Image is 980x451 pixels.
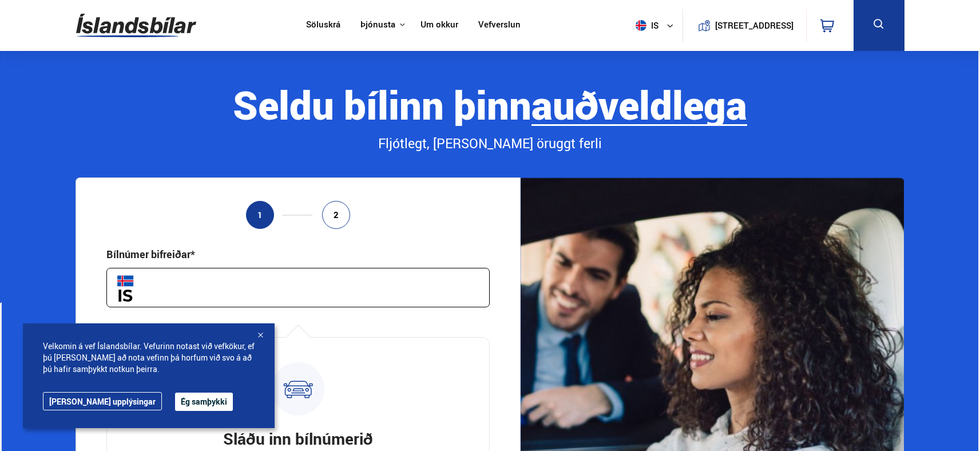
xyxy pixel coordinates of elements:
h3: Sláðu inn bílnúmerið [223,428,373,449]
b: auðveldlega [531,78,747,131]
span: 1 [257,210,263,220]
div: Fljótlegt, [PERSON_NAME] öruggt ferli [76,134,904,153]
button: Þjónusta [360,19,395,30]
a: Um okkur [420,19,458,31]
a: Vefverslun [478,19,521,31]
button: [STREET_ADDRESS] [720,21,789,30]
span: is [631,20,660,31]
div: Bílnúmer bifreiðar* [106,247,195,261]
img: svg+xml;base64,PHN2ZyB4bWxucz0iaHR0cDovL3d3dy53My5vcmcvMjAwMC9zdmciIHdpZHRoPSI1MTIiIGhlaWdodD0iNT... [636,20,646,31]
button: is [631,9,683,42]
a: Söluskrá [306,19,340,31]
a: [STREET_ADDRESS] [689,9,800,42]
div: Seldu bílinn þinn [76,83,904,126]
button: Ég samþykki [175,393,233,411]
span: 2 [334,210,339,220]
img: G0Ugv5HjCgRt.svg [76,7,196,44]
span: Velkomin á vef Íslandsbílar. Vefurinn notast við vefkökur, ef þú [PERSON_NAME] að nota vefinn þá ... [43,341,255,375]
a: [PERSON_NAME] upplýsingar [43,392,162,410]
